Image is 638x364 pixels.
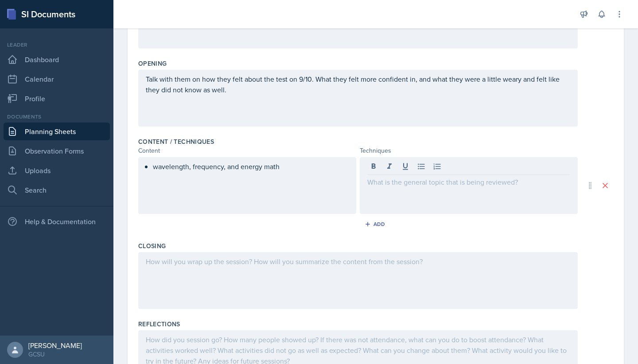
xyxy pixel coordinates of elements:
button: Add [362,218,390,231]
a: Dashboard [4,51,110,68]
div: GCSU [28,350,82,359]
div: Techniques [360,146,578,155]
div: Add [366,221,385,228]
div: Leader [4,41,110,49]
a: Observation Forms [4,142,110,160]
div: Help & Documentation [4,213,110,230]
label: Content / Techniques [138,137,214,146]
a: Profile [4,90,110,107]
label: Reflections [138,320,180,328]
a: Uploads [4,162,110,179]
div: [PERSON_NAME] [28,341,82,350]
label: Opening [138,59,167,68]
a: Planning Sheets [4,123,110,140]
a: Calendar [4,70,110,88]
label: Closing [138,241,166,250]
a: Search [4,181,110,199]
div: Content [138,146,356,155]
div: Documents [4,113,110,121]
p: Talk with them on how they felt about the test on 9/10. What they felt more confident in, and wha... [146,74,570,95]
p: wavelength, frequency, and energy math [153,161,349,172]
